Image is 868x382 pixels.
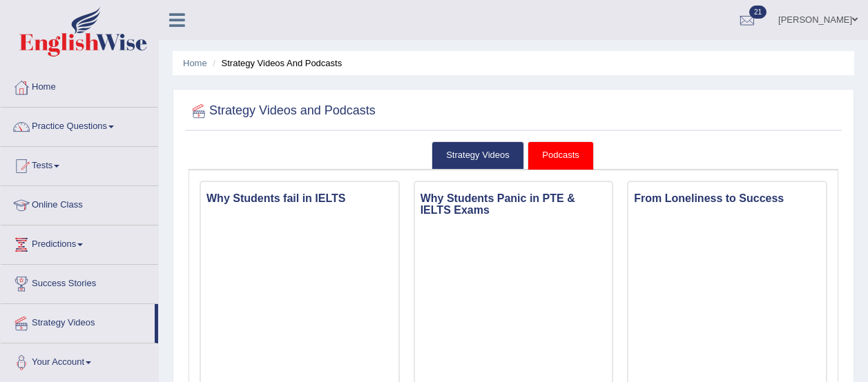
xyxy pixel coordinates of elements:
[1,108,158,142] a: Practice Questions
[189,101,376,121] h2: Strategy Videos and Podcasts
[1,265,158,299] a: Success Stories
[1,304,155,339] a: Strategy Videos
[1,186,158,221] a: Online Class
[201,189,398,208] h3: Why Students fail in IELTS
[183,58,207,68] a: Home
[209,57,342,70] li: Strategy Videos and Podcasts
[528,141,593,170] a: Podcasts
[749,6,766,19] span: 21
[1,147,158,181] a: Tests
[628,189,826,208] h3: From Loneliness to Success
[1,68,158,103] a: Home
[432,141,524,170] a: Strategy Videos
[1,225,158,260] a: Predictions
[1,343,158,378] a: Your Account
[415,189,613,220] h3: Why Students Panic in PTE & IELTS Exams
